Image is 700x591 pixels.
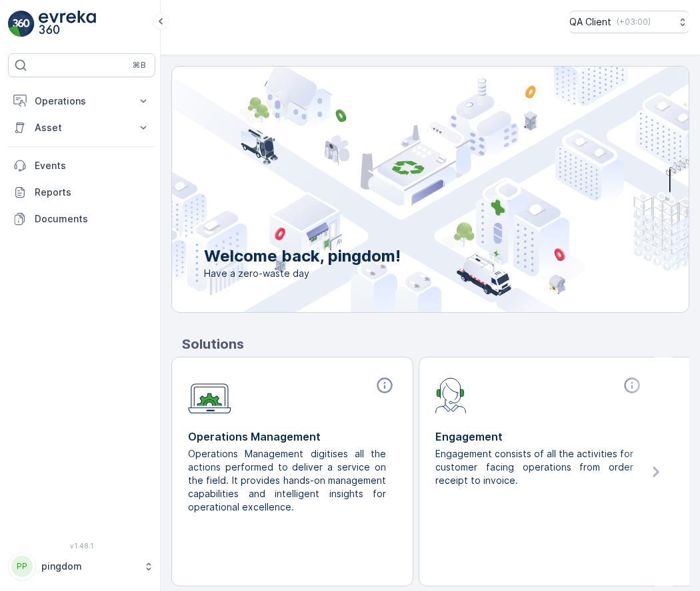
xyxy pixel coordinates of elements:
p: pingdom [41,560,137,573]
span: v 1.48.1 [8,542,155,550]
p: Operations [35,95,129,108]
p: Reports [35,186,150,199]
a: Documents [8,206,155,232]
button: Operations [8,88,155,114]
p: Documents [35,212,150,226]
div: PP [11,556,33,577]
p: Asset [35,121,129,134]
img: logo [8,11,35,37]
button: PPpingdom [8,552,155,580]
p: ( +03:00 ) [617,17,651,27]
a: Events [8,152,155,179]
img: logo_light-DOdMpM7g.png [39,11,96,37]
a: Reports [8,179,155,206]
p: Solutions [182,334,689,354]
p: Engagement consists of all the activities for customer facing operations from order receipt to in... [435,447,633,487]
p: Operations Management digitises all the actions performed to deliver a service on the field. It p... [188,447,386,514]
p: Operations Management [188,429,397,445]
button: QA Client(+03:00) [569,11,689,33]
p: Engagement [435,429,644,445]
button: Asset [8,114,155,141]
p: ⌘B [133,60,146,71]
p: QA Client [569,15,611,29]
img: city illustration [112,67,689,312]
p: Welcome back, pingdom! [204,246,401,267]
img: module-icon [188,376,231,414]
img: module-icon [435,376,467,413]
p: Events [35,159,150,172]
span: Have a zero-waste day [204,267,401,280]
